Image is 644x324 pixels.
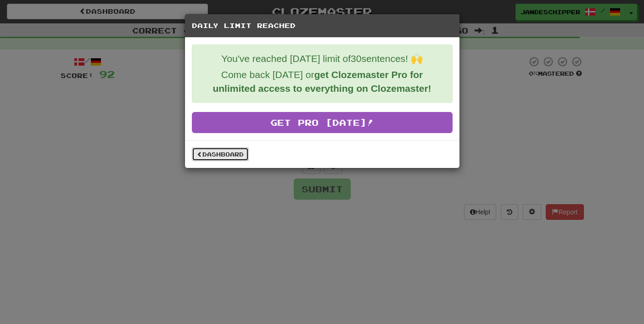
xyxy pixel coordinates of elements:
[199,68,445,95] p: Come back [DATE] or
[213,69,431,94] strong: get Clozemaster Pro for unlimited access to everything on Clozemaster!
[199,52,445,66] p: You've reached [DATE] limit of 30 sentences! 🙌
[192,147,249,161] a: Dashboard
[192,112,453,133] a: Get Pro [DATE]!
[192,21,453,30] h5: Daily Limit Reached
